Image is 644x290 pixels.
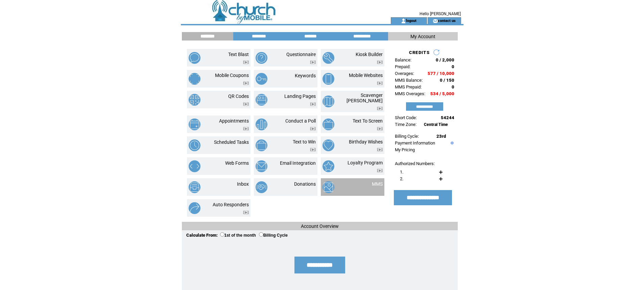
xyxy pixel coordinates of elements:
[213,202,249,207] a: Auto Responders
[256,139,267,151] img: text-to-win.png
[395,147,415,152] a: My Pricing
[428,71,454,76] span: 577 / 10,000
[256,181,267,193] img: donations.png
[220,232,224,237] input: 1st of the month
[220,233,256,238] label: 1st of the month
[395,161,435,166] span: Authorized Numbers:
[189,94,200,106] img: qr-codes.png
[436,57,454,62] span: 0 / 2,000
[323,96,334,107] img: scavenger-hunt.png
[310,148,316,152] img: video.png
[395,122,416,127] span: Time Zone:
[243,60,249,64] img: video.png
[256,118,267,130] img: conduct-a-poll.png
[377,169,383,173] img: video.png
[406,18,416,23] a: logout
[295,73,316,78] a: Keywords
[189,52,200,64] img: text-blast.png
[189,181,200,193] img: inbox.png
[259,232,263,237] input: Billing Cycle
[430,91,454,96] span: 534 / 5,000
[409,50,430,55] span: CREDITS
[323,139,334,151] img: birthday-wishes.png
[395,91,425,96] span: MMS Overages:
[243,102,249,106] img: video.png
[256,52,267,64] img: questionnaire.png
[256,73,267,85] img: keywords.png
[436,134,446,139] span: 23rd
[410,34,435,39] span: My Account
[189,160,200,172] img: web-forms.png
[395,71,414,76] span: Overages:
[259,233,288,238] label: Billing Cycle
[372,181,383,187] a: MMS
[323,181,334,193] img: mms.png
[348,160,383,165] a: Loyalty Program
[189,139,200,151] img: scheduled-tasks.png
[353,118,383,124] a: Text To Screen
[286,52,316,57] a: Questionnaire
[243,127,249,131] img: video.png
[284,94,316,99] a: Landing Pages
[395,78,423,83] span: MMS Balance:
[301,223,339,229] span: Account Overview
[293,139,316,144] a: Text to Win
[189,73,200,85] img: mobile-coupons.png
[377,81,383,85] img: video.png
[400,176,403,181] span: 2.
[256,160,267,172] img: email-integration.png
[285,118,316,124] a: Conduct a Poll
[280,160,316,166] a: Email Integration
[377,127,383,131] img: video.png
[395,140,435,146] a: Payment Information
[424,122,448,127] span: Central Time
[214,139,249,145] a: Scheduled Tasks
[449,141,454,144] img: help.gif
[395,57,411,62] span: Balance:
[243,81,249,85] img: video.png
[377,107,383,110] img: video.png
[356,52,383,57] a: Kiosk Builder
[347,93,383,103] a: Scavenger [PERSON_NAME]
[452,64,454,69] span: 0
[323,160,334,172] img: loyalty-program.png
[243,211,249,214] img: video.png
[256,94,267,106] img: landing-pages.png
[440,78,454,83] span: 0 / 150
[441,115,454,120] span: 54244
[323,73,334,85] img: mobile-websites.png
[294,181,316,187] a: Donations
[186,233,218,238] span: Calculate From:
[433,18,438,24] img: contact_us_icon.gif
[377,148,383,152] img: video.png
[310,127,316,131] img: video.png
[323,118,334,130] img: text-to-screen.png
[349,139,383,144] a: Birthday Wishes
[310,102,316,106] img: video.png
[401,18,406,24] img: account_icon.gif
[452,84,454,89] span: 0
[237,181,249,187] a: Inbox
[377,60,383,64] img: video.png
[189,118,200,130] img: appointments.png
[395,84,422,89] span: MMS Prepaid:
[219,118,249,124] a: Appointments
[215,73,249,78] a: Mobile Coupons
[395,115,417,120] span: Short Code:
[228,52,249,57] a: Text Blast
[310,60,316,64] img: video.png
[400,169,403,175] span: 1.
[438,18,456,23] a: contact us
[225,160,249,166] a: Web Forms
[395,64,410,69] span: Prepaid:
[228,94,249,99] a: QR Codes
[420,11,461,16] span: Hello [PERSON_NAME]
[323,52,334,64] img: kiosk-builder.png
[189,202,200,214] img: auto-responders.png
[349,73,383,78] a: Mobile Websites
[395,134,419,139] span: Billing Cycle:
